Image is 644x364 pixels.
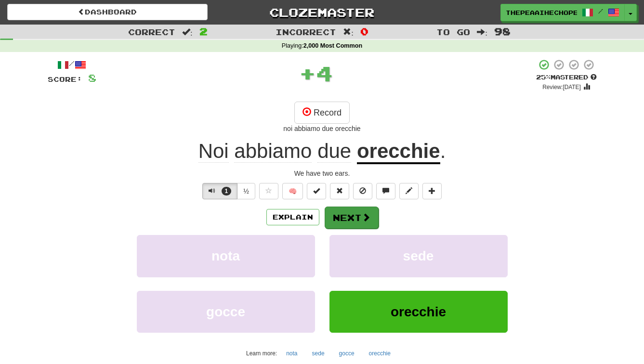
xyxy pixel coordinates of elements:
a: Clozemaster [222,4,422,21]
button: gocce [334,346,360,361]
span: 25 % [536,73,551,81]
span: To go [436,27,470,37]
span: Correct [128,27,175,37]
span: + [299,59,316,88]
button: 1 [202,183,237,199]
a: Dashboard [7,4,208,20]
span: Score: [48,75,82,83]
span: 98 [494,26,511,37]
div: noi abbiamo due orecchie [48,124,597,133]
span: thepeaaihechopearmvmnt.ave [506,8,577,17]
button: orecchie [329,291,508,333]
button: orecchie [364,346,396,361]
button: Set this sentence to 100% Mastered (alt+m) [307,183,326,199]
button: gocce [137,291,315,333]
span: : [182,28,193,36]
button: Edit sentence (alt+d) [399,183,419,199]
span: 8 [88,72,96,84]
span: 0 [360,26,368,37]
u: orecchie [357,140,440,164]
strong: 2,000 Most Common [303,42,362,49]
span: 2 [199,26,208,37]
div: We have two ears. [48,169,597,178]
span: orecchie [391,304,446,319]
span: / [598,8,603,14]
button: nota [137,235,315,277]
span: nota [211,248,240,263]
button: Ignore sentence (alt+i) [353,183,372,199]
button: Record [294,102,350,124]
span: 1 [222,187,232,195]
button: Favorite sentence (alt+f) [259,183,278,199]
button: sede [307,346,330,361]
div: / [48,59,96,71]
span: sede [403,248,434,263]
button: ½ [237,183,255,199]
div: Text-to-speech controls [200,183,255,199]
a: thepeaaihechopearmvmnt.ave / [500,4,625,21]
span: . [440,140,446,162]
span: Incorrect [276,27,336,37]
span: gocce [206,304,245,319]
small: Learn more: [246,350,277,357]
button: Discuss sentence (alt+u) [376,183,395,199]
span: : [343,28,354,36]
span: 4 [316,61,333,85]
button: sede [329,235,508,277]
button: Next [325,207,379,229]
button: Reset to 0% Mastered (alt+r) [330,183,349,199]
span: abbiamo [234,140,312,163]
button: 🧠 [282,183,303,199]
span: : [477,28,487,36]
span: Noi [198,140,229,163]
span: due [317,140,351,163]
small: Review: [DATE] [542,84,581,91]
button: Explain [266,209,319,225]
div: Mastered [536,73,597,82]
button: Add to collection (alt+a) [422,183,442,199]
button: nota [281,346,302,361]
